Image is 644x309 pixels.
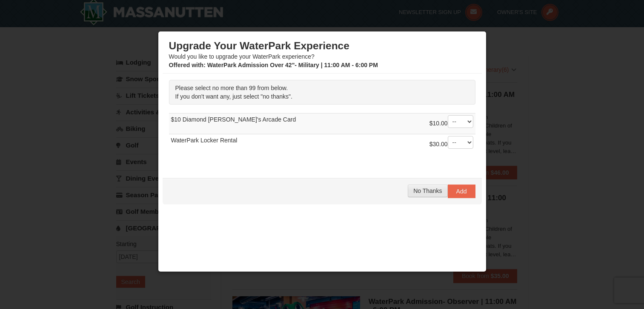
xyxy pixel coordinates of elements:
[175,93,292,100] span: If you don't want any, just select "no thanks".
[169,62,204,68] span: Offered with
[408,184,447,197] button: No Thanks
[169,40,475,52] h3: Upgrade Your WaterPark Experience
[175,85,288,91] span: Please select no more than 99 from below.
[169,113,475,134] td: $10 Diamond [PERSON_NAME]'s Arcade Card
[413,187,442,194] span: No Thanks
[169,40,475,69] div: Would you like to upgrade your WaterPark experience?
[448,184,475,198] button: Add
[169,62,378,68] strong: : WaterPark Admission Over 42"- Military | 11:00 AM - 6:00 PM
[456,188,467,195] span: Add
[169,134,475,155] td: WaterPark Locker Rental
[429,115,473,132] div: $10.00
[429,136,473,153] div: $30.00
